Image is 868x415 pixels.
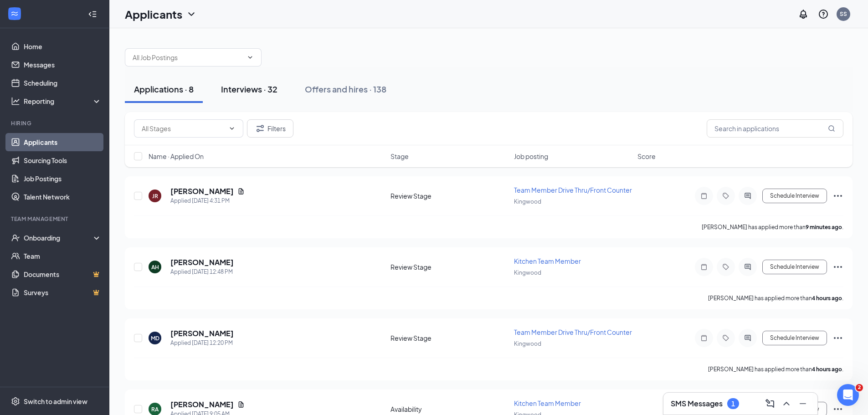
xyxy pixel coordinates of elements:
a: Applicants [24,133,102,151]
div: Applied [DATE] 12:48 PM [170,267,234,277]
h5: [PERSON_NAME] [170,328,234,338]
button: Schedule Interview [762,189,827,203]
svg: Notifications [798,9,809,20]
svg: Document [237,188,245,195]
svg: Settings [11,397,20,406]
h1: Applicants [125,6,182,22]
div: JR [152,192,158,200]
svg: Ellipses [832,333,843,343]
input: All Job Postings [133,52,243,62]
span: Kingwood [514,340,541,347]
span: Kitchen Team Member [514,257,581,265]
p: [PERSON_NAME] has applied more than . [708,294,843,302]
svg: Ellipses [832,404,843,415]
a: Messages [24,56,102,74]
span: Kingwood [514,198,541,205]
b: 4 hours ago [812,366,842,373]
div: Applied [DATE] 4:31 PM [170,196,245,205]
svg: Document [237,401,245,408]
b: 4 hours ago [812,295,842,302]
svg: Tag [720,334,731,342]
svg: Tag [720,263,731,271]
div: Review Stage [390,333,508,343]
svg: Note [699,192,709,200]
svg: ChevronDown [186,9,197,20]
svg: ActiveChat [742,192,753,200]
div: Interviews · 32 [221,83,277,95]
input: Search in applications [707,119,843,138]
span: 2 [856,384,863,391]
div: Team Management [11,215,100,223]
span: Name · Applied On [149,152,204,161]
svg: ActiveChat [742,263,753,271]
div: Offers and hires · 138 [305,83,386,95]
span: Team Member Drive Thru/Front Counter [514,186,632,194]
div: Reporting [24,97,102,106]
div: Review Stage [390,262,508,272]
svg: Analysis [11,97,20,106]
div: 1 [731,400,735,408]
span: Stage [390,152,409,161]
svg: ChevronDown [247,54,254,61]
div: Availability [390,405,508,414]
a: Team [24,247,102,265]
button: ChevronUp [779,396,794,411]
span: Kingwood [514,269,541,276]
a: SurveysCrown [24,283,102,302]
div: Review Stage [390,191,508,200]
button: Filter Filters [247,119,293,138]
svg: ChevronUp [781,398,792,409]
a: Job Postings [24,169,102,188]
h5: [PERSON_NAME] [170,186,234,196]
h5: [PERSON_NAME] [170,400,234,410]
svg: UserCheck [11,233,20,242]
div: MD [151,334,159,342]
span: Kitchen Team Member [514,399,581,407]
div: Applications · 8 [134,83,194,95]
input: All Stages [142,123,225,133]
div: Switch to admin view [24,397,87,406]
svg: MagnifyingGlass [828,125,835,132]
a: Talent Network [24,188,102,206]
div: Onboarding [24,233,94,242]
button: Schedule Interview [762,331,827,345]
svg: Ellipses [832,261,843,272]
svg: QuestionInfo [818,9,829,20]
svg: Minimize [797,398,808,409]
iframe: Intercom live chat [837,384,859,406]
svg: Ellipses [832,190,843,201]
svg: ComposeMessage [765,398,776,409]
h5: [PERSON_NAME] [170,257,234,267]
svg: ChevronDown [228,125,236,132]
div: SS [840,10,847,18]
button: Schedule Interview [762,260,827,274]
h3: SMS Messages [671,399,723,409]
svg: Note [699,334,709,342]
svg: Filter [255,123,266,134]
svg: Tag [720,192,731,200]
span: Score [637,152,656,161]
svg: ActiveChat [742,334,753,342]
svg: WorkstreamLogo [10,9,19,18]
div: Hiring [11,119,100,127]
svg: Collapse [88,10,97,19]
span: Job posting [514,152,548,161]
div: RA [151,405,159,413]
p: [PERSON_NAME] has applied more than . [708,365,843,373]
button: Minimize [796,396,810,411]
div: Applied [DATE] 12:20 PM [170,338,234,348]
button: ComposeMessage [763,396,777,411]
a: Scheduling [24,74,102,92]
div: AH [151,263,159,271]
a: Home [24,37,102,56]
b: 9 minutes ago [806,224,842,231]
a: Sourcing Tools [24,151,102,169]
p: [PERSON_NAME] has applied more than . [702,223,843,231]
a: DocumentsCrown [24,265,102,283]
span: Team Member Drive Thru/Front Counter [514,328,632,336]
svg: Note [699,263,709,271]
